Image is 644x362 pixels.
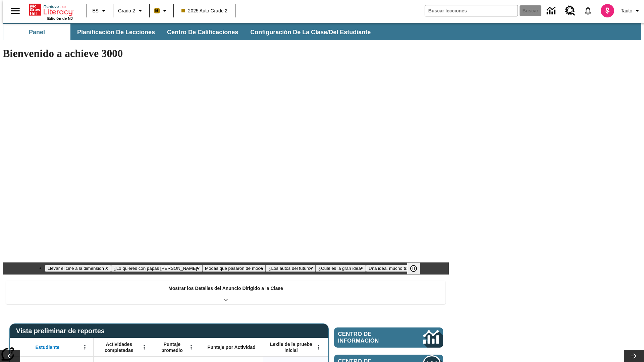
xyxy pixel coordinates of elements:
[162,24,244,40] button: Centro de calificaciones
[29,3,73,16] a: Portada
[115,5,147,17] button: Grado: Grado 2, Elige un grado
[45,265,111,272] button: Diapositiva 1 Llevar el cine a la dimensión X
[621,7,632,14] span: Tauto
[597,2,618,19] button: Escoja un nuevo avatar
[579,2,597,19] a: Notificaciones
[3,23,641,40] div: Subbarra de navegación
[181,7,228,14] span: 2025 Auto Grade 2
[156,341,188,353] span: Puntaje promedio
[543,2,561,20] a: Centro de información
[16,327,108,335] span: Vista preliminar de reportes
[80,342,90,352] button: Abrir menú
[561,2,579,20] a: Centro de recursos, Se abrirá en una pestaña nueva.
[152,5,171,17] button: Boost El color de la clase es anaranjado claro. Cambiar el color de la clase.
[3,24,377,40] div: Subbarra de navegación
[186,342,196,352] button: Abrir menú
[601,4,614,17] img: avatar image
[155,6,159,15] span: B
[6,281,445,304] div: Mostrar los Detalles del Anuncio Dirigido a la Clase
[3,24,70,40] button: Panel
[139,342,149,352] button: Abrir menú
[72,24,160,40] button: Planificación de lecciones
[316,265,366,272] button: Diapositiva 5 ¿Cuál es la gran idea?
[92,7,99,14] span: ES
[407,262,420,275] button: Pausar
[207,344,255,350] span: Puntaje por Actividad
[407,262,427,275] div: Pausar
[314,342,324,352] button: Abrir menú
[338,331,401,344] span: Centro de información
[29,2,73,20] div: Portada
[267,341,316,353] span: Lexile de la prueba inicial
[118,7,135,14] span: Grado 2
[266,265,316,272] button: Diapositiva 4 ¿Los autos del futuro?
[334,327,443,348] a: Centro de información
[168,285,283,292] p: Mostrar los Detalles del Anuncio Dirigido a la Clase
[366,265,420,272] button: Diapositiva 6 Una idea, mucho trabajo
[97,341,141,353] span: Actividades completadas
[89,5,111,17] button: Lenguaje: ES, Selecciona un idioma
[618,5,644,17] button: Perfil/Configuración
[624,350,644,362] button: Carrusel de lecciones, seguir
[202,265,266,272] button: Diapositiva 3 Modas que pasaron de moda
[47,16,73,20] span: Edición de NJ
[5,1,25,21] button: Abrir el menú lateral
[245,24,376,40] button: Configuración de la clase/del estudiante
[36,344,60,350] span: Estudiante
[111,265,202,272] button: Diapositiva 2 ¿Lo quieres con papas fritas?
[3,47,449,60] h1: Bienvenido a achieve 3000
[425,5,518,16] input: Buscar campo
